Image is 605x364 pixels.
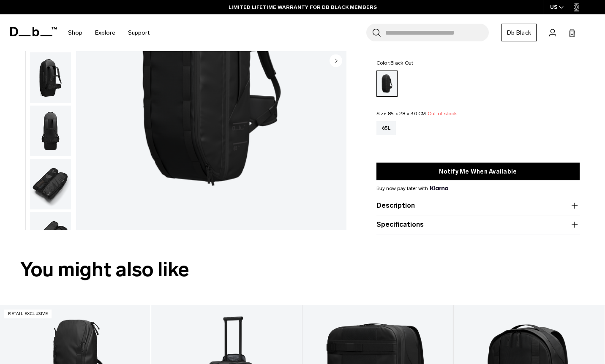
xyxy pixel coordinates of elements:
[376,220,580,230] button: Specifications
[128,18,150,48] a: Support
[330,54,342,68] button: Next slide
[30,212,71,263] img: Skate Duffel 65L
[95,18,115,48] a: Explore
[376,60,414,65] legend: Color:
[30,52,71,103] img: Skate Duffel 65L
[376,111,457,116] legend: Size:
[20,255,585,285] h2: You might also like
[30,105,71,157] button: Skate Duffel 65L
[68,18,82,48] a: Shop
[390,60,413,66] span: Black Out
[30,212,71,263] button: Skate Duffel 65L
[376,121,396,135] a: 65L
[62,14,156,51] nav: Main Navigation
[30,158,71,210] button: Skate Duffel 65L
[388,111,426,117] span: 85 x 28 x 30 CM
[30,52,71,103] button: Skate Duffel 65L
[430,186,448,190] img: {"height" => 20, "alt" => "Klarna"}
[501,24,537,41] a: Db Black
[376,185,448,192] span: Buy now pay later with
[376,201,580,211] button: Description
[428,111,457,117] span: Out of stock
[376,163,580,180] button: Notify Me When Available
[30,106,71,156] img: Skate Duffel 65L
[376,71,398,97] a: Black Out
[30,159,71,209] img: Skate Duffel 65L
[4,310,52,318] p: retail exclusive
[229,3,377,11] a: LIMITED LIFETIME WARRANTY FOR DB BLACK MEMBERS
